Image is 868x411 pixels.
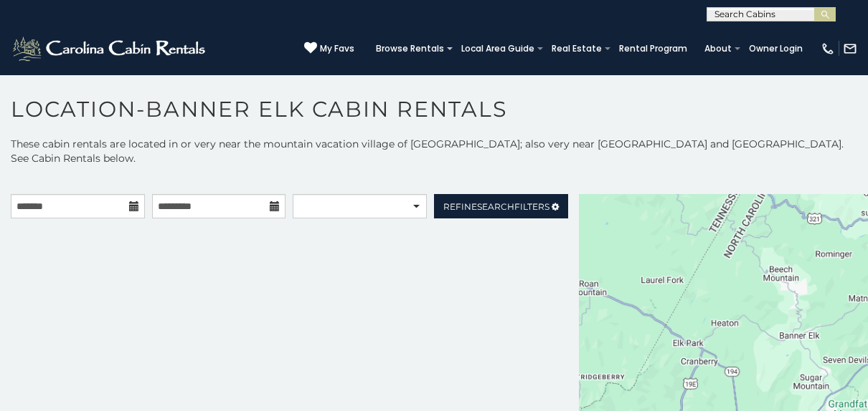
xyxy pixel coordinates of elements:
[11,34,209,63] img: White-1-2.png
[697,39,739,59] a: About
[443,201,549,212] span: Refine Filters
[454,39,542,59] a: Local Area Guide
[821,42,835,56] img: phone-regular-white.png
[612,39,694,59] a: Rental Program
[843,42,857,56] img: mail-regular-white.png
[544,39,609,59] a: Real Estate
[304,42,354,56] a: My Favs
[742,39,810,59] a: Owner Login
[320,42,354,55] span: My Favs
[477,201,514,212] span: Search
[434,194,568,218] a: RefineSearchFilters
[369,39,451,59] a: Browse Rentals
